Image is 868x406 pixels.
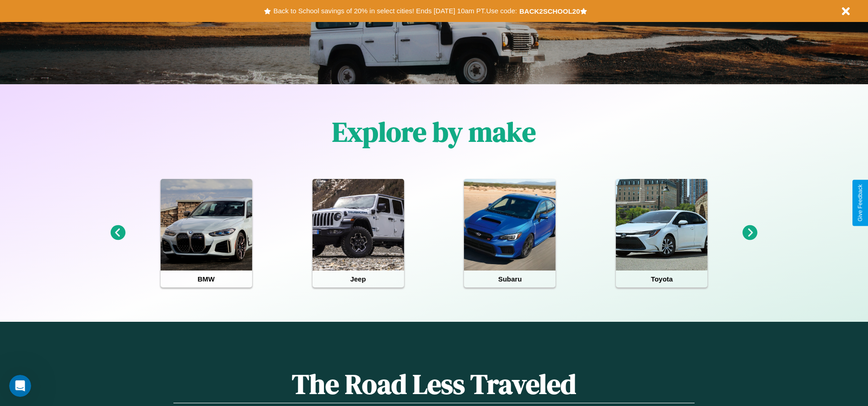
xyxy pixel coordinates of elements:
[857,184,863,222] div: Give Feedback
[271,5,519,17] button: Back to School savings of 20% in select cities! Ends [DATE] 10am PT.Use code:
[616,271,707,287] h4: Toyota
[173,365,694,403] h1: The Road Less Traveled
[9,375,31,397] iframe: Intercom live chat
[313,271,404,287] h4: Jeep
[464,271,555,287] h4: Subaru
[332,113,536,151] h1: Explore by make
[519,7,580,15] b: BACK2SCHOOL20
[161,271,252,287] h4: BMW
